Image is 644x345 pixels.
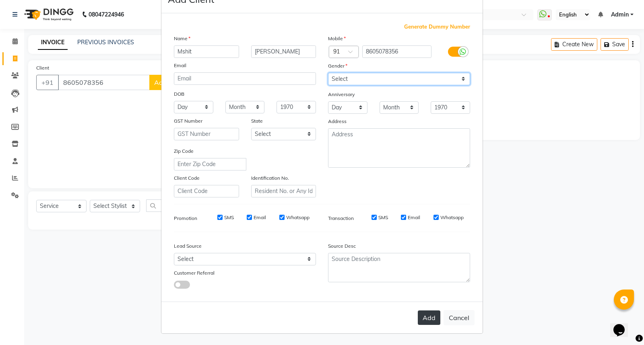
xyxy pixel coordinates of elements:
[254,214,266,221] label: Email
[174,45,239,58] input: First Name
[328,242,356,250] label: Source Desc
[286,214,310,221] label: Whatsapp
[251,117,263,125] label: State
[224,214,234,221] label: SMS
[174,215,197,222] label: Promotion
[251,185,316,197] input: Resident No. or Any Id
[251,175,289,182] label: Identification No.
[418,310,440,325] button: Add
[174,90,184,98] label: DOB
[174,242,202,250] label: Lead Source
[174,148,194,155] label: Zip Code
[404,23,470,31] span: Generate Dummy Number
[362,45,432,58] input: Mobile
[174,35,190,42] label: Name
[328,62,347,70] label: Gender
[174,128,239,140] input: GST Number
[174,117,202,125] label: GST Number
[610,313,636,337] iframe: chat widget
[328,35,346,42] label: Mobile
[174,185,239,197] input: Client Code
[174,72,316,85] input: Email
[174,175,200,182] label: Client Code
[174,158,246,170] input: Enter Zip Code
[174,269,215,277] label: Customer Referral
[408,214,420,221] label: Email
[328,118,347,125] label: Address
[328,215,354,222] label: Transaction
[440,214,464,221] label: Whatsapp
[174,62,186,69] label: Email
[444,310,475,325] button: Cancel
[251,45,316,58] input: Last Name
[328,91,355,98] label: Anniversary
[378,214,388,221] label: SMS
